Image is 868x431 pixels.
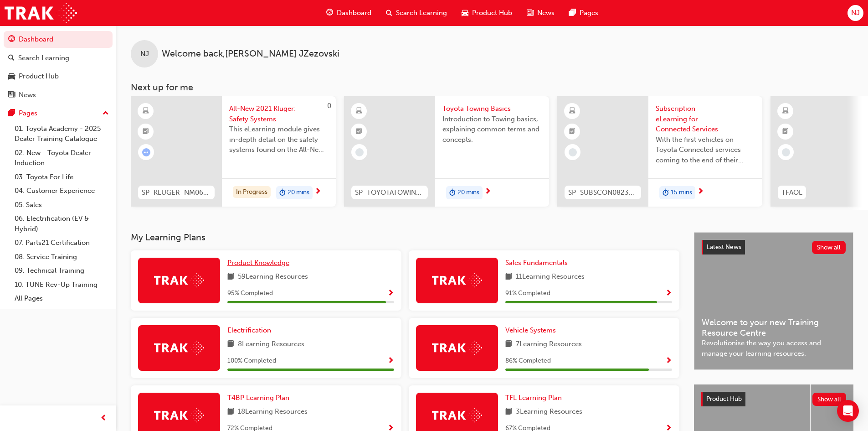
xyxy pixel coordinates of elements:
span: book-icon [227,271,234,283]
a: Latest NewsShow allWelcome to your new Training Resource CentreRevolutionise the way you access a... [694,232,853,370]
div: Open Intercom Messenger [837,400,859,422]
span: 18 Learning Resources [238,406,308,418]
span: Product Hub [472,8,512,18]
div: Pages [19,108,37,119]
a: SP_TOYOTATOWING_0424Toyota Towing BasicsIntroduction to Towing basics, explaining common terms an... [344,96,549,207]
span: prev-icon [100,413,107,424]
span: car-icon [462,7,468,19]
span: Revolutionise the way you access and manage your learning resources. [702,338,846,358]
span: With the first vehicles on Toyota Connected services coming to the end of their complimentary per... [656,135,755,166]
span: duration-icon [449,187,456,199]
button: DashboardSearch LearningProduct HubNews [4,29,113,105]
button: Pages [4,105,113,122]
span: next-icon [484,188,491,196]
span: learningResourceType_ELEARNING-icon [569,105,575,117]
span: Latest News [707,243,741,251]
span: book-icon [227,339,234,350]
a: Product Knowledge [227,258,293,268]
span: car-icon [8,73,15,81]
a: guage-iconDashboard [319,4,379,22]
span: Dashboard [337,8,371,18]
a: Vehicle Systems [505,325,560,336]
a: news-iconNews [519,4,562,22]
span: Toyota Towing Basics [442,104,542,114]
a: car-iconProduct Hub [454,4,519,22]
span: news-icon [8,91,15,99]
span: search-icon [8,54,15,62]
a: News [4,87,113,104]
span: Product Hub [706,395,742,403]
a: 06. Electrification (EV & Hybrid) [11,212,113,236]
a: 10. TUNE Rev-Up Training [11,278,113,292]
div: Product Hub [19,71,59,82]
span: SP_KLUGER_NM0621_EL04 [142,187,211,198]
span: All-New 2021 Kluger: Safety Systems [229,104,329,124]
h3: Next up for me [116,82,868,93]
a: 07. Parts21 Certification [11,236,113,250]
img: Trak [5,3,77,23]
span: next-icon [697,188,704,196]
span: guage-icon [8,36,15,44]
button: Show all [812,393,847,406]
span: learningRecordVerb_NONE-icon [355,148,364,156]
div: News [19,90,36,100]
a: Latest NewsShow all [702,240,846,254]
span: Introduction to Towing basics, explaining common terms and concepts. [442,114,542,145]
span: 91 % Completed [505,288,550,299]
a: T4BP Learning Plan [227,393,293,403]
span: book-icon [227,406,234,418]
button: Show Progress [665,288,672,299]
span: booktick-icon [569,126,575,138]
span: Show Progress [665,290,672,298]
span: Pages [580,8,598,18]
div: Search Learning [18,53,69,63]
a: Product HubShow all [701,392,846,406]
a: 0SP_KLUGER_NM0621_EL04All-New 2021 Kluger: Safety SystemsThis eLearning module gives in-depth det... [131,96,336,207]
span: NJ [851,8,860,18]
span: booktick-icon [356,126,362,138]
img: Trak [154,341,204,355]
span: 20 mins [288,187,309,198]
span: up-icon [103,108,109,119]
button: NJ [847,5,863,21]
span: Electrification [227,326,271,334]
a: 02. New - Toyota Dealer Induction [11,146,113,170]
span: book-icon [505,406,512,418]
a: search-iconSearch Learning [379,4,454,22]
button: Show Progress [387,355,394,367]
span: Welcome back , [PERSON_NAME] JZezovski [162,49,339,59]
span: 0 [327,102,331,110]
button: Show all [812,241,846,254]
span: 7 Learning Resources [516,339,582,350]
span: T4BP Learning Plan [227,394,289,402]
span: SP_TOYOTATOWING_0424 [355,187,424,198]
span: 8 Learning Resources [238,339,304,350]
span: NJ [140,49,149,59]
a: 09. Technical Training [11,264,113,278]
span: 100 % Completed [227,356,276,366]
span: 86 % Completed [505,356,551,366]
a: 05. Sales [11,198,113,212]
a: 04. Customer Experience [11,184,113,198]
span: 11 Learning Resources [516,271,585,283]
span: 20 mins [457,187,479,198]
span: guage-icon [326,7,333,19]
span: next-icon [314,188,321,196]
h3: My Learning Plans [131,232,679,243]
a: Sales Fundamentals [505,258,571,268]
span: learningResourceType_ELEARNING-icon [356,105,362,117]
div: In Progress [233,186,271,198]
span: news-icon [527,7,534,19]
span: booktick-icon [143,126,149,138]
span: learningRecordVerb_ATTEMPT-icon [142,148,150,156]
span: duration-icon [663,187,669,199]
span: 95 % Completed [227,288,273,299]
a: Search Learning [4,50,113,67]
a: 08. Service Training [11,250,113,264]
a: 03. Toyota For Life [11,170,113,184]
span: SP_SUBSCON0823_EL [568,187,637,198]
img: Trak [432,341,482,355]
button: Show Progress [387,288,394,299]
span: Welcome to your new Training Resource Centre [702,317,846,338]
